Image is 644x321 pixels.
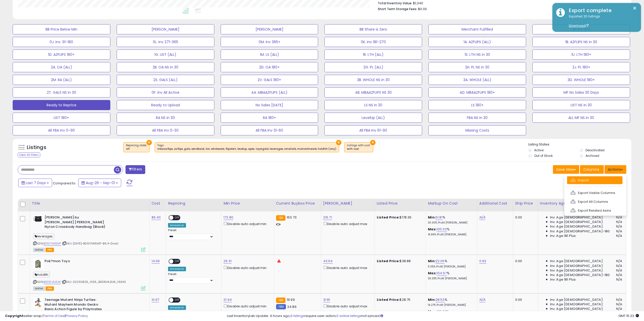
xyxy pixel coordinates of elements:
div: Cost [152,201,164,206]
div: Current Buybox Price [276,201,319,206]
h5: Listings [27,144,46,151]
span: Inv. Age [DEMOGRAPHIC_DATA]: [550,268,604,273]
button: All FBA Inv 61-90 [324,125,422,135]
p: 14.27% Profit [PERSON_NAME] [428,303,473,307]
button: 4D. MBAAZFLIPS 180+ [428,87,526,97]
span: Last 7 Days [26,180,46,185]
div: mbaazflips, azflips, gals, sendback, list, wholesale, flipalert, levelup, apex, toysrgold, levera... [157,147,336,151]
img: 41yEDSxvOlL._SL40_.jpg [33,259,43,269]
div: $28.75 [377,298,422,302]
a: Privacy Policy [66,313,88,318]
span: Inv. Age 181 Plus: [550,234,577,238]
div: [PERSON_NAME] [323,201,372,206]
b: Short Term Storage Fees: [378,7,417,11]
span: FBA [46,248,54,252]
a: 22.06 [435,259,445,264]
b: Min: [428,259,435,263]
span: leverages [33,233,54,239]
span: 163.73 [287,215,297,220]
button: All FBA Inv 31-60 [221,125,318,135]
b: Max: [428,227,437,232]
b: Teenage Mutant Ninja Turtles: Mutant Mayhem Mondo Gecko Basic Action Figure by Playmates Toys 83295 [45,298,106,317]
span: Tags : [157,143,336,151]
span: Inv. Age [DEMOGRAPHIC_DATA]: [550,264,604,268]
b: [PERSON_NAME] by [PERSON_NAME] [PERSON_NAME] Nylon Crossbody Handbag (Black) [45,215,106,231]
button: 0F. Inv All Active [117,87,214,97]
div: Title [32,201,147,206]
div: % [428,215,473,225]
button: × [147,140,152,145]
button: 2H. PL NS in 30 [428,62,526,72]
button: 0K. Inv 181-270 [324,37,422,47]
button: Aug-26 - Sep-01 [78,179,121,187]
div: Amazon AI [168,267,186,271]
div: Preset: [168,273,217,284]
a: B06Y1VK6MT [44,241,61,246]
button: 3A. WHOLE (ALL) [428,75,526,85]
button: 2D. OA 180+ [221,62,318,72]
span: 2025-09-9 15:23 GMT [618,313,639,318]
button: 1U. LTH 180+ [532,50,630,60]
span: Inv. Age [DEMOGRAPHIC_DATA]: [550,220,604,224]
button: Save View [553,165,579,174]
button: MF No Sales 30 Days [532,87,630,97]
button: Last 7 Days [18,179,52,187]
span: Inv. Age [DEMOGRAPHIC_DATA]-180: [550,273,611,277]
span: Inv. Age [DEMOGRAPHIC_DATA]: [550,259,604,263]
div: % [428,271,473,280]
label: Deactivated [586,148,605,152]
div: 0.00 [515,298,534,302]
div: Disable auto adjust min [223,221,270,226]
button: 2S. GALS (ALL) [117,75,214,85]
button: 4B. MBAAZFLIPS NS 30 [324,87,422,97]
div: Disable auto adjust max [323,265,371,270]
a: 104.97 [437,271,447,276]
div: 0.00 [515,215,534,220]
button: [PERSON_NAME] [221,24,318,34]
button: All FBA Inv 0-30 [117,125,214,135]
a: 28.53 [435,297,445,302]
a: N/A [479,215,485,220]
div: % [428,227,473,236]
small: FBA [276,298,285,303]
a: Terms of Use [43,313,65,318]
span: N/A [616,298,622,302]
span: Inv. Age 181 Plus: [550,277,577,282]
span: N/A [616,273,622,277]
div: Export complete [565,7,637,14]
img: 41Ivg0bWXTL._SL40_.jpg [33,298,43,308]
a: 172.80 [223,215,233,220]
p: 11.05% Profit [PERSON_NAME] [428,265,473,268]
span: | SKU: 20250826_14.55_B0D6VKJ1LW_16643 [62,280,126,284]
img: 41UPCHIjgPL._SL40_.jpg [33,215,43,222]
button: Columns [580,165,604,174]
button: 1B. AZFLIPS NS in 30 [532,37,630,47]
button: RA 180+ [221,113,318,123]
span: Columns [583,167,599,172]
button: × [370,140,376,145]
button: LS NS in 30 [324,100,422,110]
a: 105.00 [437,227,447,232]
button: 1R. LTH (ALL) [324,50,422,60]
div: Inventory Age [540,201,624,206]
div: % [428,298,473,307]
a: 6 listings [290,313,304,318]
a: Export Related Asins [567,207,622,214]
div: off [126,147,147,151]
div: Amazon AI [168,223,186,228]
span: Inv. Age [DEMOGRAPHIC_DATA]: [550,224,604,229]
span: N/A [616,220,622,224]
div: Listed Price [377,201,424,206]
button: No Sales [DATE] [221,100,318,110]
div: ASIN: [33,259,146,290]
p: 41.86% Profit [PERSON_NAME] [428,233,473,236]
b: Max: [428,271,437,276]
a: N/A [479,297,485,302]
a: 86.40 [152,215,161,220]
button: LS 180+ [428,100,526,110]
a: 43.64 [323,259,333,264]
button: BB Price Below Min [13,24,110,34]
span: 24.86 [287,304,297,309]
span: Repricing state : [126,143,147,151]
button: 2B. OA NS in 30 [117,62,214,72]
